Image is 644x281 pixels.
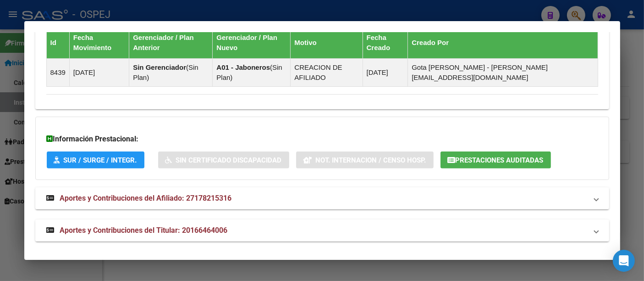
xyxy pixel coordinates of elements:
[291,27,363,58] th: Motivo
[47,152,144,169] button: SUR / SURGE / INTEGR.
[46,58,69,86] td: 8439
[35,219,609,242] mat-expansion-panel-header: Aportes y Contribuciones del Titular: 20166464006
[129,27,213,58] th: Gerenciador / Plan Anterior
[456,156,544,164] span: Prestaciones Auditadas
[60,194,232,202] span: Aportes y Contribuciones del Afiliado: 27178215316
[129,58,213,86] td: ( )
[363,27,408,58] th: Fecha Creado
[176,156,282,164] span: Sin Certificado Discapacidad
[213,27,291,58] th: Gerenciador / Plan Nuevo
[46,27,69,58] th: Id
[60,226,228,235] span: Aportes y Contribuciones del Titular: 20166464006
[158,152,289,169] button: Sin Certificado Discapacidad
[363,58,408,86] td: [DATE]
[291,58,363,86] td: CREACION DE AFILIADO
[213,58,291,86] td: ( )
[64,156,137,164] span: SUR / SURGE / INTEGR.
[69,58,129,86] td: [DATE]
[133,63,186,71] strong: Sin Gerenciador
[47,134,598,145] h3: Información Prestacional:
[316,156,426,164] span: Not. Internacion / Censo Hosp.
[440,152,551,169] button: Prestaciones Auditadas
[296,152,434,169] button: Not. Internacion / Censo Hosp.
[216,63,282,81] span: Sin Plan
[408,27,598,58] th: Creado Por
[216,63,270,71] strong: A01 - Jaboneros
[408,58,598,86] td: Gota [PERSON_NAME] - [PERSON_NAME][EMAIL_ADDRESS][DOMAIN_NAME]
[35,187,609,209] mat-expansion-panel-header: Aportes y Contribuciones del Afiliado: 27178215316
[613,250,635,272] div: Open Intercom Messenger
[133,63,198,81] span: Sin Plan
[69,27,129,58] th: Fecha Movimiento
